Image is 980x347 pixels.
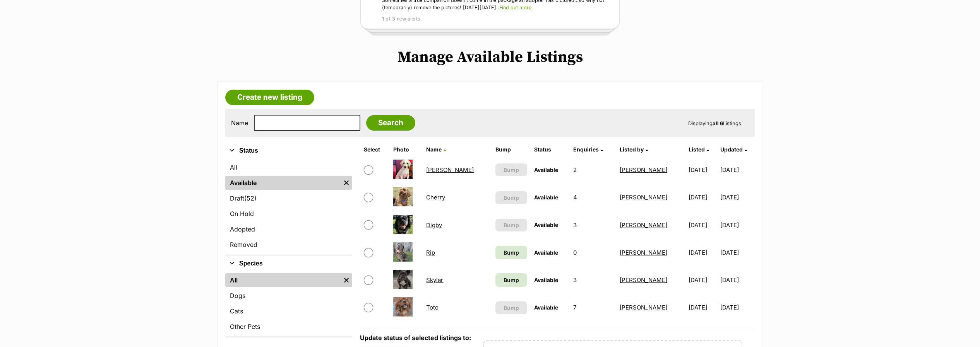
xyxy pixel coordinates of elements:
[713,120,723,126] strong: all 6
[426,276,443,284] a: Skylar
[534,277,558,283] span: Available
[225,222,352,236] a: Adopted
[620,304,667,311] a: [PERSON_NAME]
[492,143,531,156] th: Bump
[225,320,352,333] a: Other Pets
[720,146,747,153] a: Updated
[570,239,616,266] td: 0
[225,90,314,105] a: Create new listing
[620,146,648,153] a: Listed by
[426,194,445,201] a: Cherry
[720,156,754,183] td: [DATE]
[390,143,423,156] th: Photo
[685,239,719,266] td: [DATE]
[504,248,519,257] span: Bump
[499,5,531,10] a: Find out more
[720,184,754,211] td: [DATE]
[534,167,558,173] span: Available
[366,115,415,131] input: Search
[534,194,558,201] span: Available
[534,249,558,256] span: Available
[720,294,754,321] td: [DATE]
[573,146,599,153] span: translation missing: en.admin.listings.index.attributes.enquiries
[495,219,528,231] button: Bump
[720,267,754,293] td: [DATE]
[341,273,352,287] a: Remove filter
[570,156,616,183] td: 2
[225,159,352,255] div: Status
[495,163,528,176] button: Bump
[225,259,352,269] button: Species
[225,160,352,174] a: All
[620,194,667,201] a: [PERSON_NAME]
[504,166,519,174] span: Bump
[531,143,569,156] th: Status
[504,221,519,229] span: Bump
[504,194,519,202] span: Bump
[620,146,644,153] span: Listed by
[620,276,667,284] a: [PERSON_NAME]
[495,246,528,259] a: Bump
[225,273,341,287] a: All
[570,267,616,293] td: 3
[570,294,616,321] td: 7
[382,15,613,23] p: 1 of 3 new alerts
[685,294,719,321] td: [DATE]
[573,146,603,153] a: Enquiries
[361,143,389,156] th: Select
[504,276,519,284] span: Bump
[689,146,705,153] span: Listed
[225,191,352,205] a: Draft
[620,166,667,173] a: [PERSON_NAME]
[685,267,719,293] td: [DATE]
[620,249,667,256] a: [PERSON_NAME]
[225,146,352,156] button: Status
[341,176,352,190] a: Remove filter
[231,119,248,126] label: Name
[685,156,719,183] td: [DATE]
[225,238,352,252] a: Removed
[720,212,754,238] td: [DATE]
[225,272,352,337] div: Species
[426,249,435,256] a: Rip
[426,146,442,153] span: Name
[225,304,352,318] a: Cats
[720,146,743,153] span: Updated
[685,184,719,211] td: [DATE]
[225,207,352,221] a: On Hold
[495,191,528,204] button: Bump
[504,304,519,312] span: Bump
[534,304,558,311] span: Available
[426,221,442,229] a: Digby
[620,221,667,229] a: [PERSON_NAME]
[685,212,719,238] td: [DATE]
[426,304,439,311] a: Toto
[426,166,474,173] a: [PERSON_NAME]
[360,334,471,342] label: Update status of selected listings to:
[244,194,257,203] span: (52)
[570,184,616,211] td: 4
[534,221,558,228] span: Available
[225,289,352,303] a: Dogs
[688,120,741,126] span: Displaying Listings
[570,212,616,238] td: 3
[720,239,754,266] td: [DATE]
[689,146,709,153] a: Listed
[495,273,528,287] a: Bump
[426,146,446,153] a: Name
[225,176,341,190] a: Available
[495,301,528,314] button: Bump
